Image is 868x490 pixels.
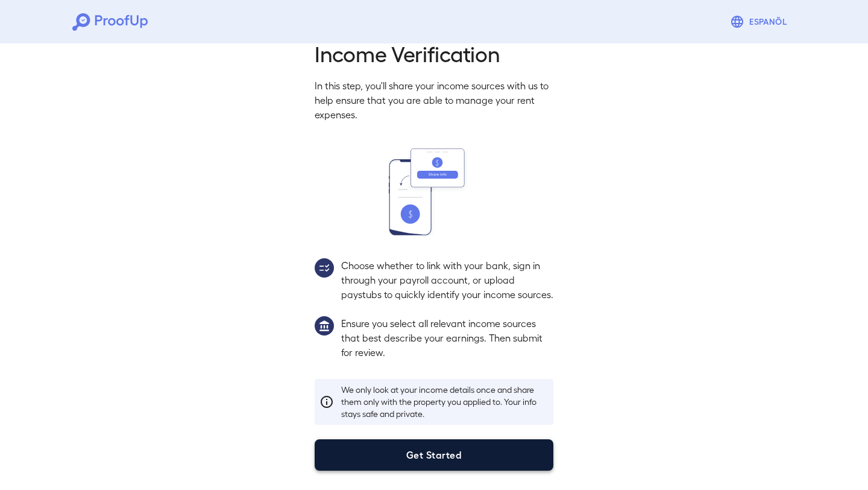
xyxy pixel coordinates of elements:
img: group1.svg [315,316,334,336]
p: Choose whether to link with your bank, sign in through your payroll account, or upload paystubs t... [341,258,553,302]
button: Espanõl [725,10,796,34]
img: transfer_money.svg [389,148,479,235]
p: Ensure you select all relevant income sources that best describe your earnings. Then submit for r... [341,316,553,360]
p: In this step, you'll share your income sources with us to help ensure that you are able to manage... [315,78,553,122]
p: We only look at your income details once and share them only with the property you applied to. Yo... [341,384,549,420]
img: group2.svg [315,258,334,278]
button: Get Started [315,439,553,471]
h2: Income Verification [315,40,553,66]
